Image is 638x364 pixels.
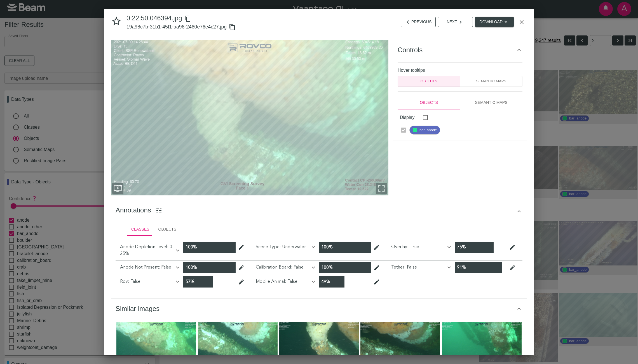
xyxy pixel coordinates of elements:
button: Copy [184,15,191,22]
div: 100 % [186,244,197,251]
div: scene type: underwater [256,244,310,250]
div: 57 % [186,279,194,285]
p: 0:22:50.046394.jpg [126,13,236,23]
div: mobile animal: False [256,275,317,288]
button: Objects [398,96,460,109]
div: mobile animal: False [256,278,310,285]
div: 75 % [457,244,466,251]
button: Semantic Maps [460,96,522,109]
button: Objects [154,222,181,236]
button: Classes [127,222,154,236]
div: calibration board: False [256,264,310,271]
div: scene type: underwater [256,240,317,254]
button: left aligned [398,76,460,87]
div: 49 % [321,279,330,285]
p: Hover tooltips [398,67,425,74]
div: calibration board: False [256,261,317,274]
div: rov: False [120,275,181,288]
div: anode depletion level: 0-25% [120,240,181,260]
div: tether: False [391,261,452,274]
div: tether: False [391,264,445,271]
div: Controls [393,40,527,60]
div: overlay: True [391,244,445,250]
button: Next [438,17,473,27]
div: 100 % [186,264,197,271]
button: Download [475,17,514,27]
button: Copy [229,24,236,30]
h5: Similar images [116,304,159,313]
div: 91 % [457,264,466,271]
div: anode not present: False [120,261,181,274]
div: anode not present: False [120,264,174,271]
button: Previous [401,17,436,27]
div: Download [480,18,503,25]
div: Similar images [111,299,527,319]
div: 100 % [321,264,333,271]
div: Annotations [111,200,527,222]
div: overlay: True [391,240,452,254]
p: 19a98c7b-31b1-45f1-aa96-2460e76e4c27.jpg [126,23,236,30]
h5: Controls [398,45,423,54]
button: centered [460,76,523,87]
div: rov: False [120,278,174,285]
div: anode depletion level: 0-25% [120,244,174,257]
div: 100 % [321,244,333,251]
p: Display [400,114,419,121]
div: bar_anode [419,127,437,133]
h5: Annotations [116,206,151,217]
